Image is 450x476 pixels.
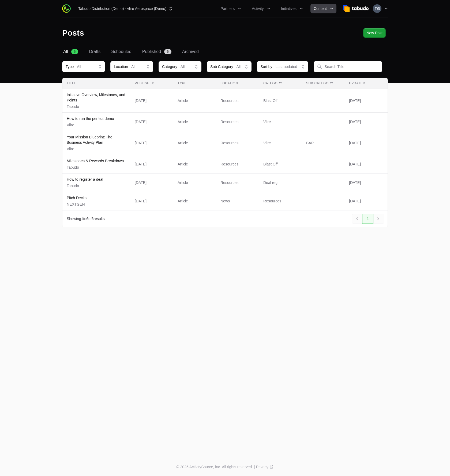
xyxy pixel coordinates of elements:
[182,48,199,55] span: Archived
[237,64,241,69] span: All
[349,198,383,204] span: [DATE]
[220,161,255,167] span: Resources
[110,48,133,55] a: Scheduled
[178,140,212,146] span: Article
[173,78,216,89] th: Type
[349,98,383,103] span: [DATE]
[71,4,336,13] div: Main navigation
[306,140,340,146] span: BAP
[178,198,212,204] span: Article
[135,180,147,185] div: [DATE]
[366,30,382,36] span: New Post
[176,464,253,470] p: © 2025 ActivitySource, inc. All rights reserved.
[162,64,177,69] span: Category
[86,217,88,221] span: 6
[257,61,308,72] div: Sort by filter
[252,6,264,11] span: Activity
[67,183,103,188] p: Tabudo
[111,48,132,55] span: Scheduled
[75,4,177,13] div: Supplier switch menu
[67,146,126,152] p: Vlire
[89,48,100,55] span: Drafts
[349,119,383,124] span: [DATE]
[67,165,124,170] p: Tabudo
[178,180,212,185] span: Article
[67,158,124,164] p: Milestones & Rewards Breakdown
[249,4,273,13] div: Activity menu
[159,61,201,72] div: Category filter
[363,28,386,38] div: Primary actions
[67,134,126,145] p: Your Mission Blueprint: The Business Activity Plan
[135,140,147,146] div: [DATE]
[263,180,298,185] span: Deal reg
[77,64,81,69] span: All
[92,217,94,221] span: 6
[349,140,383,146] span: [DATE]
[110,61,153,72] button: LocationAll
[256,464,274,470] a: Privacy
[178,119,212,124] span: Article
[345,78,388,89] th: Updated
[207,61,252,72] button: Sub CategoryAll
[310,4,336,13] div: Content menu
[343,3,369,14] img: Tabudo Distribution (Demo)
[67,92,126,103] p: Initiative Overview, Milestones, and Points
[278,4,306,13] button: Initiatives
[66,64,74,69] span: Type
[62,48,388,55] nav: Content navigation
[263,119,298,124] span: Vlire
[363,28,386,38] button: New Post
[210,64,233,69] span: Sub Category
[314,6,327,11] span: Content
[178,98,212,103] span: Article
[159,61,201,72] button: CategoryAll
[62,28,84,38] h1: Posts
[81,217,83,221] span: 1
[310,4,336,13] button: Content
[362,214,373,224] a: 1
[220,119,255,124] span: Resources
[259,78,302,89] th: Category
[67,195,87,201] p: Pitch Decks
[135,198,147,204] div: [DATE]
[62,48,79,55] a: All6
[131,64,136,69] span: All
[263,161,298,167] span: Blast Off
[220,198,255,204] span: News
[71,49,78,54] span: 6
[349,180,383,185] span: [DATE]
[349,161,383,167] span: [DATE]
[67,122,114,128] p: Vlire
[164,49,171,54] span: 6
[67,116,114,121] p: How to run the perfect demo
[141,48,172,55] a: Published6
[216,78,259,89] th: Location
[254,464,255,470] span: |
[67,216,105,221] p: Showing to of results
[178,161,212,167] span: Article
[62,61,105,72] button: TypeAll
[181,48,200,55] a: Archived
[302,78,345,89] th: Sub Category
[263,198,298,204] span: Resources
[207,61,252,72] div: Sub Category filter
[63,48,68,55] span: All
[263,98,298,103] span: Blast Off
[257,61,308,72] button: Sort byLast updated
[217,4,244,13] div: Partners menu
[67,177,103,182] p: How to register a deal
[135,119,147,124] div: [DATE]
[75,4,177,13] button: Tabudo Distribution (Demo) - vlire Aerospace (Demo)
[281,6,297,11] span: Initiatives
[62,4,71,13] img: ActivitySource
[62,78,130,89] th: Title
[114,64,128,69] span: Location
[62,61,105,72] div: Content Type filter
[278,4,306,13] div: Initiatives menu
[110,61,153,72] div: Location filter
[67,104,126,109] p: Tabudo
[142,48,161,55] span: Published
[220,98,255,103] span: Resources
[88,48,102,55] a: Drafts
[373,4,381,13] img: Timothy Greig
